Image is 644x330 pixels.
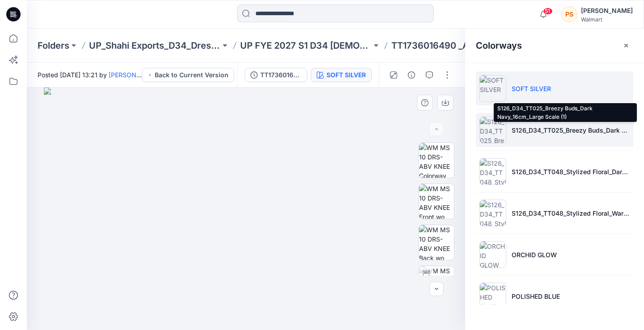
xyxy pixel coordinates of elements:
img: SOFT SILVER [479,75,506,102]
img: WM MS 10 DRS-ABV KNEE Back wo Avatar [419,225,454,260]
div: Walmart [581,16,633,23]
img: WM MS 10 DRS-ABV KNEE Turntable with Avatar [419,266,454,301]
p: TT1736016490 _ADM_A-LINE MINI DRESS DOUBLE CLOTH [391,39,523,52]
img: WM MS 10 DRS-ABV KNEE Front wo Avatar [419,184,454,219]
div: TT1736016490-DOUBLE CLOTH- SZ-M-([DATE]) final [260,70,301,80]
span: 51 [543,8,553,15]
img: WM MS 10 DRS-ABV KNEE Colorway wo Avatar [419,143,454,178]
img: S126_D34_TT025_Breezy Buds_Dark Navy_16cm_Large Scale (1) [479,117,506,143]
a: [PERSON_NAME] [109,71,160,79]
img: eyJhbGciOiJIUzI1NiIsImtpZCI6IjAiLCJzbHQiOiJzZXMiLCJ0eXAiOiJKV1QifQ.eyJkYXRhIjp7InR5cGUiOiJzdG9yYW... [44,88,449,330]
button: TT1736016490-DOUBLE CLOTH- SZ-M-([DATE]) final [245,68,307,82]
button: Details [404,68,419,82]
p: S126_D34_TT048_Stylized Floral_Warm Peach_64cm (1) [512,209,630,218]
a: UP_Shahi Exports_D34_Dresses [89,39,220,52]
img: S126_D34_TT048_Stylized Floral_Warm Peach_64cm (1) [479,200,506,226]
img: POLISHED BLUE [479,283,506,309]
h2: Colorways [476,40,522,51]
div: [PERSON_NAME] [581,5,633,16]
button: Back to Current Version [142,68,234,82]
span: Posted [DATE] 13:21 by [38,70,142,79]
button: SOFT SILVER [311,68,372,82]
div: SOFT SILVER [326,70,366,80]
p: POLISHED BLUE [512,292,560,301]
a: Folders [38,39,69,52]
a: UP FYE 2027 S1 D34 [DEMOGRAPHIC_DATA] Dresses [240,39,372,52]
img: S126_D34_TT048_Stylized Floral_Dark Navy_64cm (2) [479,158,506,185]
p: S126_D34_TT048_Stylized Floral_Dark Navy_64cm (2) [512,167,630,176]
img: ORCHID GLOW [479,241,506,268]
p: SOFT SILVER [512,84,551,93]
div: PS [561,6,577,22]
p: S126_D34_TT025_Breezy Buds_Dark Navy_16cm_Large Scale (1) [512,125,630,135]
p: ORCHID GLOW [512,250,557,259]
